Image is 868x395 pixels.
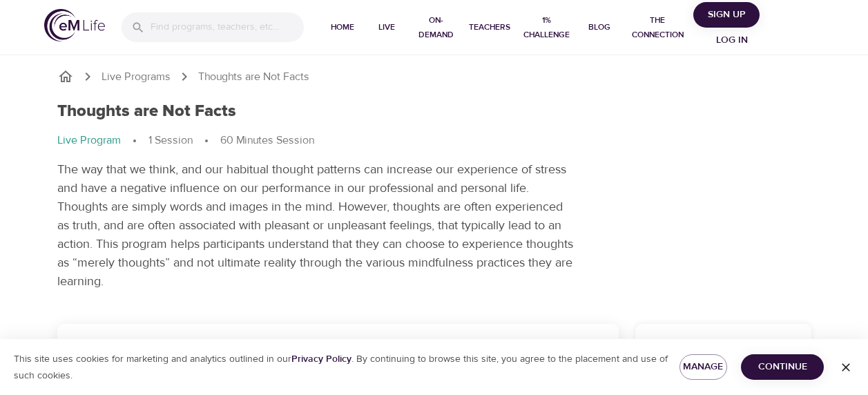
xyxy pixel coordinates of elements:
[469,20,510,35] span: Teachers
[679,354,728,380] button: Manage
[291,353,351,365] a: Privacy Policy
[414,13,458,42] span: On-Demand
[521,13,572,42] span: 1% Challenge
[220,133,314,148] p: 60 Minutes Session
[148,133,193,148] p: 1 Session
[57,133,811,149] nav: breadcrumb
[57,133,121,148] p: Live Program
[691,358,717,376] span: Manage
[370,20,403,35] span: Live
[693,2,760,28] button: Sign Up
[741,354,824,380] button: Continue
[752,358,813,376] span: Continue
[151,12,304,42] input: Find programs, teachers, etc...
[704,32,760,49] span: Log in
[198,69,309,85] p: Thoughts are Not Facts
[57,68,811,85] nav: breadcrumb
[57,160,575,291] p: The way that we think, and our habitual thought patterns can increase our experience of stress an...
[627,13,688,42] span: The Connection
[699,28,765,53] button: Log in
[699,6,754,23] span: Sign Up
[44,9,105,41] img: logo
[326,20,359,35] span: Home
[57,102,236,122] h1: Thoughts are Not Facts
[583,20,616,35] span: Blog
[102,69,171,85] a: Live Programs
